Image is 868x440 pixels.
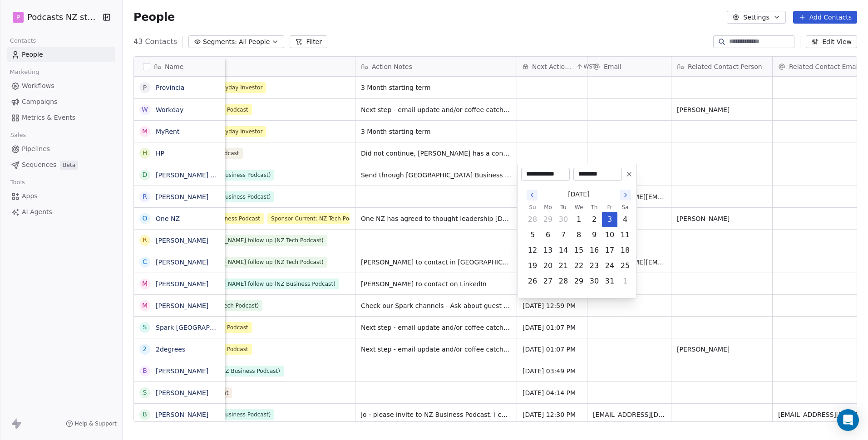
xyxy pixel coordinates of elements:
button: Wednesday, October 15th, 2025 [572,243,586,258]
button: Wednesday, October 22nd, 2025 [572,259,586,273]
button: Saturday, November 1st, 2025 [618,274,632,288]
th: Friday [602,203,617,212]
th: Monday [540,203,556,212]
button: Friday, October 31st, 2025 [602,274,617,288]
th: Tuesday [556,203,571,212]
button: Thursday, October 23rd, 2025 [587,259,602,273]
button: Tuesday, October 7th, 2025 [556,228,571,242]
button: Tuesday, October 14th, 2025 [556,243,571,258]
button: Tuesday, September 30th, 2025 [556,212,571,227]
button: Friday, October 10th, 2025 [602,228,617,242]
button: Tuesday, October 21st, 2025 [556,259,571,273]
button: Sunday, October 12th, 2025 [525,243,540,258]
button: Thursday, October 2nd, 2025 [587,212,602,227]
button: Wednesday, October 1st, 2025 [572,212,586,227]
button: Sunday, October 5th, 2025 [525,228,540,242]
button: Monday, October 6th, 2025 [541,228,555,242]
button: Saturday, October 25th, 2025 [618,259,632,273]
button: Friday, October 17th, 2025 [602,243,617,258]
button: Monday, September 29th, 2025 [541,212,555,227]
button: Go to the Next Month [620,190,631,200]
button: Thursday, October 9th, 2025 [587,228,602,242]
button: Friday, October 24th, 2025 [602,259,617,273]
button: Sunday, October 19th, 2025 [525,259,540,273]
button: Saturday, October 18th, 2025 [618,243,632,258]
button: Monday, October 27th, 2025 [541,274,555,288]
button: Today, Friday, October 3rd, 2025, selected [602,212,617,227]
button: Saturday, October 11th, 2025 [618,228,632,242]
button: Monday, October 13th, 2025 [541,243,555,258]
th: Thursday [587,203,602,212]
button: Wednesday, October 29th, 2025 [572,274,586,288]
th: Wednesday [571,203,587,212]
th: Sunday [525,203,540,212]
button: Sunday, October 26th, 2025 [525,274,540,288]
button: Saturday, October 4th, 2025 [618,212,632,227]
span: [DATE] [568,190,589,199]
button: Go to the Previous Month [527,190,538,200]
th: Saturday [617,203,633,212]
button: Wednesday, October 8th, 2025 [572,228,586,242]
button: Thursday, October 16th, 2025 [587,243,602,258]
button: Tuesday, October 28th, 2025 [556,274,571,288]
button: Thursday, October 30th, 2025 [587,274,602,288]
button: Sunday, September 28th, 2025 [525,212,540,227]
table: October 2025 [525,203,633,289]
button: Monday, October 20th, 2025 [541,259,555,273]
